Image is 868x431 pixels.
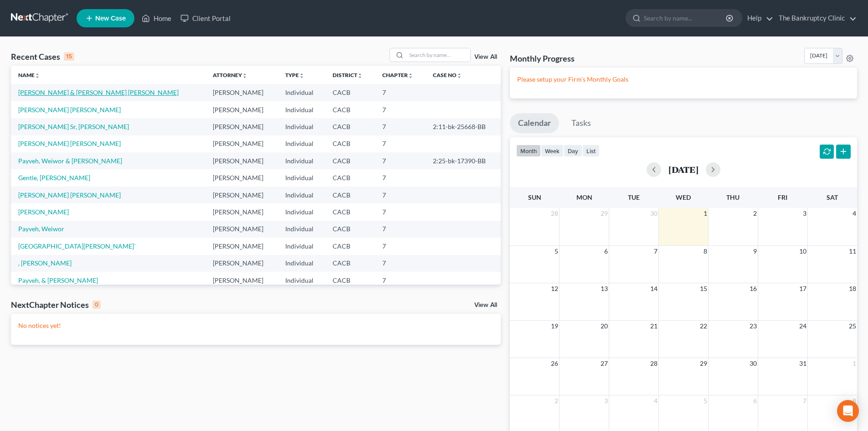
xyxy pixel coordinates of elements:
[743,10,773,26] a: Help
[325,84,375,101] td: CACB
[406,48,470,62] input: Search by name...
[278,255,325,272] td: Individual
[18,123,129,130] a: [PERSON_NAME] Sr, [PERSON_NAME]
[278,101,325,118] td: Individual
[299,73,304,78] i: unfold_more
[205,152,278,169] td: [PERSON_NAME]
[600,358,609,369] span: 27
[802,208,807,219] span: 3
[18,208,69,216] a: [PERSON_NAME]
[649,283,658,294] span: 14
[278,84,325,101] td: Individual
[749,321,758,332] span: 23
[375,118,426,135] td: 7
[325,238,375,254] td: CACB
[582,145,600,157] button: list
[563,113,599,133] a: Tasks
[550,358,559,369] span: 26
[325,135,375,152] td: CACB
[603,395,609,406] span: 3
[848,321,857,332] span: 25
[18,106,121,114] a: [PERSON_NAME] [PERSON_NAME]
[18,321,493,330] p: No notices yet!
[653,395,658,406] span: 4
[752,395,758,406] span: 6
[375,169,426,186] td: 7
[703,246,708,257] span: 8
[285,72,304,78] a: Typeunfold_more
[18,157,122,165] a: Payveh, Weiwor & [PERSON_NAME]
[457,73,462,78] i: unfold_more
[798,358,807,369] span: 31
[278,221,325,238] td: Individual
[205,238,278,254] td: [PERSON_NAME]
[375,238,426,254] td: 7
[205,169,278,186] td: [PERSON_NAME]
[375,255,426,272] td: 7
[278,238,325,254] td: Individual
[474,302,497,308] a: View All
[644,10,727,26] input: Search by name...
[325,101,375,118] td: CACB
[550,321,559,332] span: 19
[18,242,136,250] a: [GEOGRAPHIC_DATA][PERSON_NAME]`
[325,272,375,289] td: CACB
[649,321,658,332] span: 21
[528,193,541,201] span: Sun
[18,72,40,78] a: Nameunfold_more
[213,72,247,78] a: Attorneyunfold_more
[18,88,179,96] a: [PERSON_NAME] & [PERSON_NAME] [PERSON_NAME]
[325,169,375,186] td: CACB
[375,221,426,238] td: 7
[426,118,501,135] td: 2:11-bk-25668-BB
[550,283,559,294] span: 12
[278,187,325,203] td: Individual
[774,10,857,26] a: The Bankruptcy Clinic
[205,135,278,152] td: [PERSON_NAME]
[64,52,74,61] div: 15
[749,358,758,369] span: 30
[699,358,708,369] span: 29
[325,203,375,220] td: CACB
[576,193,592,201] span: Mon
[278,272,325,289] td: Individual
[554,246,559,257] span: 5
[649,358,658,369] span: 28
[852,208,857,219] span: 4
[18,174,90,182] a: Gentle, [PERSON_NAME]
[653,246,658,257] span: 7
[11,51,74,62] div: Recent Cases
[11,299,101,310] div: NextChapter Notices
[726,193,740,201] span: Thu
[703,395,708,406] span: 5
[703,208,708,219] span: 1
[205,187,278,203] td: [PERSON_NAME]
[837,400,859,422] div: Open Intercom Messenger
[375,272,426,289] td: 7
[205,255,278,272] td: [PERSON_NAME]
[798,246,807,257] span: 10
[375,84,426,101] td: 7
[848,283,857,294] span: 18
[18,259,72,267] a: , [PERSON_NAME]
[18,191,121,199] a: [PERSON_NAME] [PERSON_NAME]
[550,208,559,219] span: 28
[749,283,758,294] span: 16
[375,135,426,152] td: 7
[325,152,375,169] td: CACB
[541,145,564,157] button: week
[517,75,850,84] p: Please setup your Firm's Monthly Goals
[600,283,609,294] span: 13
[375,203,426,220] td: 7
[375,187,426,203] td: 7
[205,221,278,238] td: [PERSON_NAME]
[600,208,609,219] span: 29
[325,187,375,203] td: CACB
[325,118,375,135] td: CACB
[699,283,708,294] span: 15
[375,152,426,169] td: 7
[852,395,857,406] span: 8
[205,101,278,118] td: [PERSON_NAME]
[474,54,497,60] a: View All
[510,113,559,133] a: Calendar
